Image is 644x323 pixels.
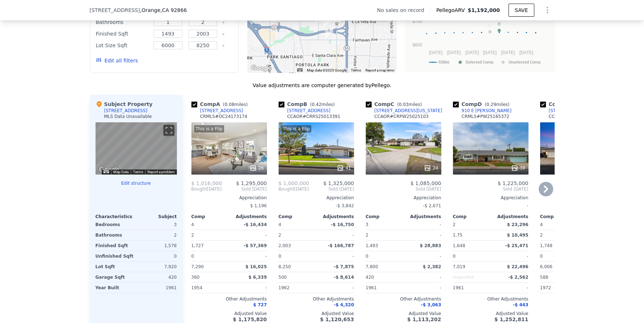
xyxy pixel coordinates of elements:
[96,220,135,230] div: Bedrooms
[250,203,267,208] span: $ 1,196
[191,283,228,293] div: 1954
[225,102,235,107] span: 0.08
[138,241,177,251] div: 1,578
[96,272,135,282] div: Garage Sqft
[279,222,282,227] span: 4
[438,60,449,65] text: 92866
[453,108,512,114] a: 910 E [PERSON_NAME]
[279,186,294,192] span: Bought
[96,122,177,175] div: Map
[222,44,225,47] button: Clear
[399,102,409,107] span: 0.03
[486,102,496,107] span: 0.29
[138,220,177,230] div: 3
[96,29,149,39] div: Finished Sqft
[405,251,441,261] div: -
[549,108,592,114] div: [STREET_ADDRESS]
[307,102,338,107] span: ( miles)
[453,101,513,108] div: Comp D
[246,264,267,269] span: $ 16,025
[540,243,552,248] span: 1,748
[96,214,136,220] div: Characteristics
[453,186,528,192] span: Sold [DATE]
[147,170,175,174] a: Report a problem
[420,243,441,248] span: $ 28,883
[231,283,267,293] div: -
[507,264,528,269] span: $ 22,496
[366,243,378,248] span: 1,493
[336,203,354,208] span: -$ 3,842
[540,195,616,201] div: Appreciation
[540,101,599,108] div: Comp E
[412,42,422,48] text: $600
[423,264,441,269] span: $ 2,382
[374,108,442,114] div: [STREET_ADDRESS][US_STATE]
[453,222,456,227] span: 2
[351,68,361,72] a: Terms (opens in new tab)
[191,243,204,248] span: 1,727
[309,186,354,192] span: Sold [DATE]
[97,165,121,175] img: Google
[491,214,528,220] div: Adjustments
[366,283,402,293] div: 1961
[453,214,491,220] div: Comp
[462,108,512,114] div: 910 E [PERSON_NAME]
[191,186,222,192] div: [DATE]
[412,19,422,24] text: $700
[483,50,497,55] text: [DATE]
[453,296,528,302] div: Other Adjustments
[279,311,354,316] div: Adjusted Value
[279,108,331,114] a: [STREET_ADDRESS]
[253,302,267,307] span: $ 727
[279,214,316,220] div: Comp
[229,214,267,220] div: Adjustments
[133,170,143,174] a: Terms (opens in new tab)
[104,114,152,119] div: MLS Data Unavailable
[410,180,441,186] span: $ 1,085,000
[191,296,267,302] div: Other Adjustments
[465,50,479,55] text: [DATE]
[297,68,302,71] button: Keyboard shortcuts
[323,180,354,186] span: $ 1,325,000
[436,7,468,14] span: Pellego ARV
[96,230,135,240] div: Bathrooms
[279,101,338,108] div: Comp B
[138,230,177,240] div: 2
[540,275,548,280] span: 588
[161,7,187,13] span: , CA 92866
[365,68,394,72] a: Report a map error
[96,40,149,50] div: Lot Size Sqft
[453,254,456,259] span: 0
[250,164,264,172] div: 26
[540,222,543,227] span: 4
[429,50,442,55] text: [DATE]
[138,283,177,293] div: 1961
[287,108,331,114] div: [STREET_ADDRESS]
[279,230,315,240] div: 2
[366,275,374,280] span: 420
[318,251,354,261] div: -
[394,102,425,107] span: ( miles)
[405,220,441,230] div: -
[540,296,616,302] div: Other Adjustments
[191,254,194,259] span: 0
[366,186,441,192] span: Sold [DATE]
[468,7,500,13] span: $1,192,000
[220,102,251,107] span: ( miles)
[331,222,354,227] span: -$ 16,750
[453,201,528,211] div: -
[501,50,515,55] text: [DATE]
[113,169,129,175] button: Map Data
[279,296,354,302] div: Other Adjustments
[191,230,228,240] div: 2
[90,82,555,89] div: Value adjustments are computer generated by Pellego .
[233,316,267,322] span: $ 1,175,820
[320,316,354,322] span: $ 1,120,653
[405,230,441,240] div: -
[231,230,267,240] div: -
[279,283,315,293] div: 1962
[138,251,177,261] div: 0
[507,233,528,238] span: $ 10,495
[191,108,243,114] a: [STREET_ADDRESS]
[279,243,291,248] span: 2,003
